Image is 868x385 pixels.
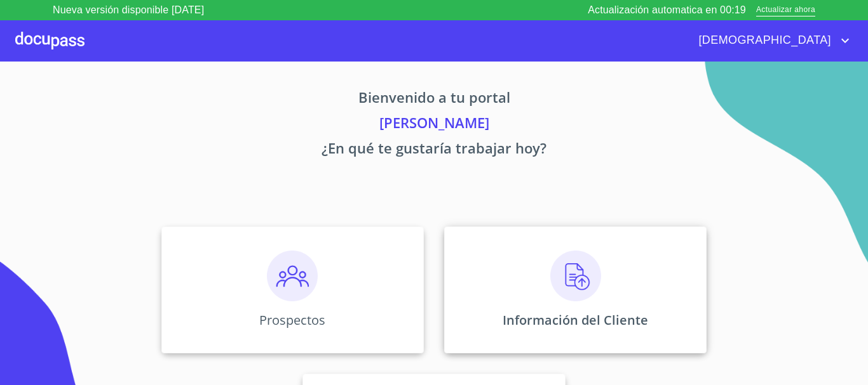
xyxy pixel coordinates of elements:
p: Nueva versión disponible [DATE] [53,3,204,18]
img: carga.png [550,251,601,301]
p: Prospectos [259,311,325,329]
p: Bienvenido a tu portal [43,87,825,112]
p: Información del Cliente [503,311,648,329]
span: Actualizar ahora [756,4,815,17]
span: [DEMOGRAPHIC_DATA] [689,30,837,51]
p: Actualización automatica en 00:19 [588,3,746,18]
img: prospectos.png [267,251,318,301]
p: ¿En qué te gustaría trabajar hoy? [43,138,825,163]
p: [PERSON_NAME] [43,112,825,138]
button: account of current user [689,30,853,51]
